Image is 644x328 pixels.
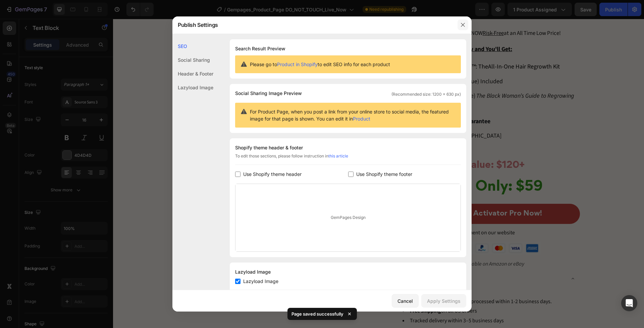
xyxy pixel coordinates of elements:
[235,184,461,251] div: GemPages Design
[326,142,412,151] strong: Total Value: $120+
[283,57,466,68] p: ($35 value) Included
[421,294,466,308] button: Apply Settings
[308,162,430,175] strong: [DATE] Only: $59
[289,278,462,288] li: We ship fast. Every order is processed within 1-2 business days.
[235,45,461,53] h1: Search Result Preview
[283,73,461,92] i: The Black Woman’s Guide to Regrowing Your Hair
[289,287,462,297] li: on all US orders
[272,209,466,219] p: Safe payment on our website
[326,241,339,249] strong: Note:
[243,170,302,178] span: Use Shopify theme header
[338,26,399,35] u: Act Now and You'll Get:
[283,72,466,94] p: ($20 Value)
[621,295,637,311] div: Open Intercom Messenger
[172,53,213,67] div: Social Sharing
[356,170,412,178] span: Use Shopify theme footer
[427,297,461,304] div: Apply Settings
[172,67,213,81] div: Header & Footer
[235,89,302,97] span: Social Sharing Image Preview
[353,116,370,122] a: Product
[290,10,448,18] span: Try the Curlic Activator Pro™ NOW at an All Time Low Price!
[283,73,334,81] strong: FREE Bonus E-Book
[235,153,461,165] div: To edit those sections, please follow instruction in
[289,297,462,307] li: Tracked delivery within 3–5 business days
[235,268,461,276] div: Lazyload Image
[250,108,455,122] span: For Product Page, when you post a link from your online store to social media, the featured image...
[283,44,306,52] strong: 30% OFF
[250,61,390,68] span: Please go to to edit SEO info for each product
[283,113,319,121] strong: Free Shipping
[283,44,311,52] span: —
[283,112,466,123] p: to the [GEOGRAPHIC_DATA]
[277,61,318,67] a: Product in Shopify
[271,185,467,205] button: Get the Curlic Activator Pro Now!
[172,39,213,53] div: SEO
[283,58,338,67] strong: FREE Hair Growth Oil
[359,44,363,52] span: ™
[363,44,375,52] span: : The
[326,241,411,249] i: Not Available on Amazon or eBay
[397,297,413,304] div: Cancel
[392,294,419,308] button: Cancel
[391,91,461,97] span: (Recommended size: 1200 x 630 px)
[375,44,447,52] span: All-In-One Hair Regrowth Kit
[297,308,341,315] strong: Discreet packaging
[284,257,312,263] span: Shipping
[310,223,427,236] img: gempages_545541959884735395-13339984-56d7-40c1-b0a0-b2a325e1a6cd.png
[235,144,461,152] div: Shopify theme header & footer
[328,153,348,158] a: this article
[291,311,343,317] p: Page saved successfully
[289,307,462,317] li: always
[243,277,278,285] span: Lazyload Image
[283,98,377,107] strong: 90-Day Results or Refund Guarantee
[309,189,429,201] div: Get the Curlic Activator Pro Now!
[172,81,213,94] div: Lazyload Image
[172,16,454,34] div: Publish Settings
[370,10,391,18] u: Risk-Free
[311,44,359,52] span: Curlic Activator Pro
[297,288,328,296] strong: Free shipping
